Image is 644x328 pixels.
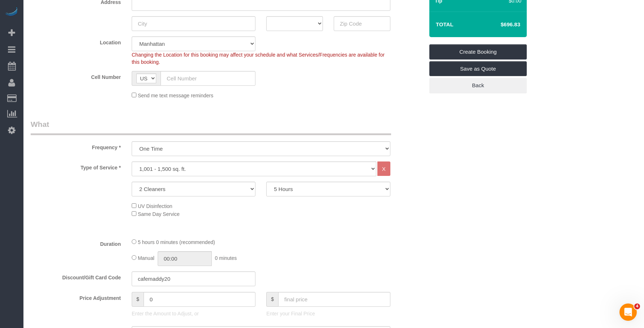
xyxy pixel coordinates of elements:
[138,211,180,217] span: Same Day Service
[31,119,391,135] legend: What
[215,255,237,261] span: 0 minutes
[25,141,126,151] label: Frequency *
[132,16,255,31] input: City
[25,292,126,302] label: Price Adjustment
[138,255,154,261] span: Manual
[25,36,126,46] label: Location
[132,292,144,307] span: $
[25,271,126,281] label: Discount/Gift Card Code
[619,303,637,321] iframe: Intercom live chat
[334,16,390,31] input: Zip Code
[25,238,126,248] label: Duration
[266,310,390,317] p: Enter your Final Price
[138,93,213,98] span: Send me text message reminders
[278,292,390,307] input: final price
[161,71,255,86] input: Cell Number
[132,52,385,65] span: Changing the Location for this booking may affect your schedule and what Services/Frequencies are...
[634,303,640,309] span: 4
[266,292,278,307] span: $
[4,7,19,17] img: Automaid Logo
[429,61,527,76] a: Save as Quote
[138,239,215,245] span: 5 hours 0 minutes (recommended)
[138,203,172,209] span: UV Disinfection
[429,78,527,93] a: Back
[132,310,255,317] p: Enter the Amount to Adjust, or
[25,161,126,171] label: Type of Service *
[436,21,454,27] strong: Total
[25,71,126,81] label: Cell Number
[479,22,520,28] h4: $696.83
[429,44,527,59] a: Create Booking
